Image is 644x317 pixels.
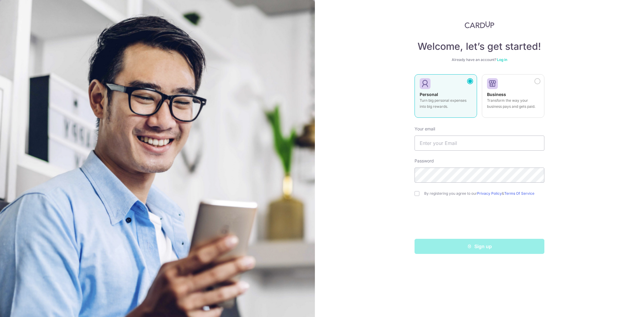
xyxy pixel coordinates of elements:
[487,98,539,110] p: Transform the way your business pays and gets paid.
[420,98,472,110] p: Turn big personal expenses into big rewards.
[415,74,477,121] a: Personal Turn big personal expenses into big rewards.
[415,57,544,62] div: Already have an account?
[504,191,534,196] a: Terms Of Service
[420,92,438,97] strong: Personal
[465,21,494,28] img: CardUp Logo
[497,57,507,62] a: Log in
[424,191,544,196] label: By registering you agree to our &
[415,40,544,53] h4: Welcome, let’s get started!
[415,136,544,151] input: Enter your Email
[482,74,544,121] a: Business Transform the way your business pays and gets paid.
[487,92,506,97] strong: Business
[434,208,525,232] iframe: reCAPTCHA
[415,158,434,164] label: Password
[415,126,435,132] label: Your email
[477,191,502,196] a: Privacy Policy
